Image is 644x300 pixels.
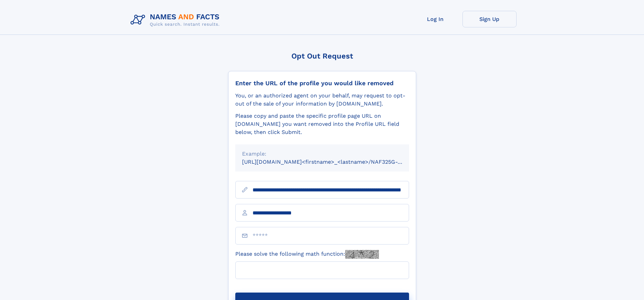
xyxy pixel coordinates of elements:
[242,150,402,158] div: Example:
[235,250,379,259] label: Please solve the following math function:
[235,112,409,136] div: Please copy and paste the specific profile page URL on [DOMAIN_NAME] you want removed into the Pr...
[462,11,517,27] a: Sign Up
[235,92,409,108] div: You, or an authorized agent on your behalf, may request to opt-out of the sale of your informatio...
[408,11,462,27] a: Log In
[242,159,422,165] small: [URL][DOMAIN_NAME]<firstname>_<lastname>/NAF325G-xxxxxxxx
[235,79,409,87] div: Enter the URL of the profile you would like removed
[228,52,416,60] div: Opt Out Request
[128,11,225,29] img: Logo Names and Facts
